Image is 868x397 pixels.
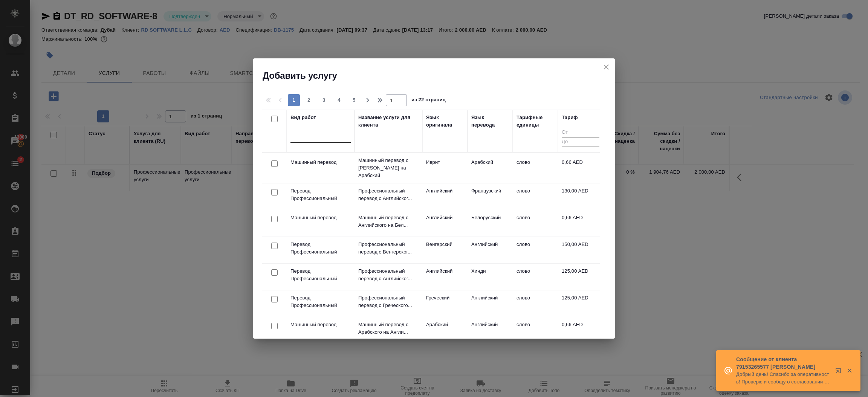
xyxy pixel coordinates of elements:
td: Хинди [468,264,513,290]
p: Профессиональный перевод с Греческого... [358,294,419,309]
div: Тариф [562,114,578,121]
input: До [562,137,599,147]
p: Перевод Профессиональный [290,241,351,256]
td: Английский [468,237,513,263]
div: Язык оригинала [426,114,464,129]
button: 4 [333,94,345,106]
button: close [601,61,612,73]
p: Машинный перевод с Арабского на Англи... [358,321,419,336]
td: Английский [422,183,468,210]
td: Английский [468,317,513,344]
p: Профессиональный перевод с Английског... [358,187,419,202]
td: слово [513,210,558,237]
td: Английский [422,210,468,237]
button: 3 [318,94,330,106]
td: 0,66 AED [558,317,603,344]
p: Машинный перевод с [PERSON_NAME] на Арабский [358,157,419,179]
div: Название услуги для клиента [358,114,419,129]
td: Греческий [422,290,468,317]
h2: Добавить услугу [263,70,615,82]
p: Перевод Профессиональный [290,267,351,282]
td: Английский [468,290,513,317]
td: 150,00 AED [558,237,603,263]
span: 5 [348,96,360,104]
p: Машинный перевод [290,159,351,166]
div: Язык перевода [471,114,509,129]
p: Машинный перевод [290,214,351,221]
button: 2 [303,94,315,106]
td: Иврит [422,155,468,181]
td: Английский [422,264,468,290]
div: Тарифные единицы [517,114,554,129]
span: 2 [303,96,315,104]
td: слово [513,155,558,181]
div: Вид работ [290,114,316,121]
input: От [562,128,599,137]
td: Венгерский [422,237,468,263]
td: 125,00 AED [558,264,603,290]
td: слово [513,317,558,344]
button: Открыть в новой вкладке [831,363,849,381]
td: слово [513,183,558,210]
p: Сообщение от клиента 79153265577 [PERSON_NAME] [736,356,830,371]
td: 125,00 AED [558,290,603,317]
button: 5 [348,94,360,106]
td: Белорусский [468,210,513,237]
td: 130,00 AED [558,183,603,210]
p: Машинный перевод с Английского на Бел... [358,214,419,229]
span: 3 [318,96,330,104]
button: Закрыть [842,367,857,374]
p: Машинный перевод [290,321,351,328]
p: Перевод Профессиональный [290,187,351,202]
td: слово [513,290,558,317]
td: Арабский [468,155,513,181]
p: Профессиональный перевод с Английског... [358,267,419,282]
td: слово [513,237,558,263]
p: Перевод Профессиональный [290,294,351,309]
p: Добрый день! Спасибо за оперативность! Проверю и сообщу о согласовании сегодня до 15-00 [736,371,830,386]
td: 0,66 AED [558,155,603,181]
p: Профессиональный перевод с Венгерског... [358,241,419,256]
span: 4 [333,96,345,104]
span: из 22 страниц [411,95,446,106]
td: 0,66 AED [558,210,603,237]
td: Арабский [422,317,468,344]
td: Французский [468,183,513,210]
td: слово [513,264,558,290]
